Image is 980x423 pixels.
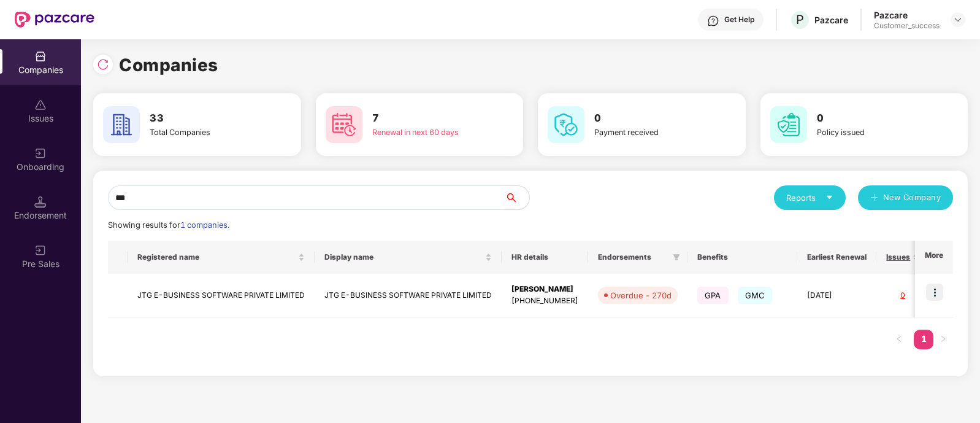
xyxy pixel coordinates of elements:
img: icon [926,284,943,301]
div: 0 [886,290,919,301]
div: [PHONE_NUMBER] [511,295,578,307]
img: svg+xml;base64,PHN2ZyBpZD0iQ29tcGFuaWVzIiB4bWxucz0iaHR0cDovL3d3dy53My5vcmcvMjAwMC9zdmciIHdpZHRoPS... [34,50,47,63]
img: svg+xml;base64,PHN2ZyB4bWxucz0iaHR0cDovL3d3dy53My5vcmcvMjAwMC9zdmciIHdpZHRoPSI2MCIgaGVpZ2h0PSI2MC... [548,106,584,143]
span: Issues [886,252,910,262]
div: [PERSON_NAME] [511,284,578,295]
td: [DATE] [797,274,876,317]
span: GPA [697,287,729,304]
span: Registered name [137,252,296,262]
img: svg+xml;base64,PHN2ZyB4bWxucz0iaHR0cDovL3d3dy53My5vcmcvMjAwMC9zdmciIHdpZHRoPSI2MCIgaGVpZ2h0PSI2MC... [326,106,362,143]
img: svg+xml;base64,PHN2ZyB3aWR0aD0iMTQuNSIgaGVpZ2h0PSIxNC41IiB2aWV3Qm94PSIwIDAgMTYgMTYiIGZpbGw9Im5vbm... [34,196,47,208]
h3: 0 [594,111,700,126]
div: Pazcare [814,14,848,26]
th: Earliest Renewal [797,241,876,274]
span: New Company [883,192,941,204]
img: svg+xml;base64,PHN2ZyB3aWR0aD0iMjAiIGhlaWdodD0iMjAiIHZpZXdCb3g9IjAgMCAyMCAyMCIgZmlsbD0ibm9uZSIgeG... [34,244,47,257]
td: JTG E-BUSINESS SOFTWARE PRIVATE LIMITED [315,274,502,317]
button: left [889,330,909,349]
span: caret-down [825,193,833,201]
button: plusNew Company [858,185,953,210]
h3: 33 [150,111,255,126]
img: svg+xml;base64,PHN2ZyBpZD0iSXNzdWVzX2Rpc2FibGVkIiB4bWxucz0iaHR0cDovL3d3dy53My5vcmcvMjAwMC9zdmciIH... [34,99,47,111]
img: svg+xml;base64,PHN2ZyBpZD0iSGVscC0zMngzMiIgeG1sbnM9Imh0dHA6Ly93d3cudzMub3JnLzIwMDAvc3ZnIiB3aWR0aD... [707,15,719,27]
img: svg+xml;base64,PHN2ZyB3aWR0aD0iMjAiIGhlaWdodD0iMjAiIHZpZXdCb3g9IjAgMCAyMCAyMCIgZmlsbD0ibm9uZSIgeG... [34,147,47,160]
div: Overdue - 270d [610,289,672,301]
span: left [895,335,903,343]
img: svg+xml;base64,PHN2ZyBpZD0iRHJvcGRvd24tMzJ4MzIiIHhtbG5zPSJodHRwOi8vd3d3LnczLm9yZy8yMDAwL3N2ZyIgd2... [953,15,963,25]
div: Renewal in next 60 days [372,126,478,139]
span: filter [670,250,683,265]
div: Policy issued [817,126,922,139]
td: JTG E-BUSINESS SOFTWARE PRIVATE LIMITED [128,274,315,317]
img: New Pazcare Logo [15,12,94,28]
th: Benefits [687,241,797,274]
span: GMC [738,287,773,304]
span: right [940,335,947,343]
th: More [915,241,953,274]
a: 1 [914,330,933,348]
li: Previous Page [889,330,909,349]
li: 1 [914,330,933,349]
th: Issues [876,241,929,274]
th: Display name [315,241,502,274]
div: Total Companies [150,126,255,139]
button: search [504,185,530,210]
span: Endorsements [598,252,668,262]
span: plus [870,193,878,203]
span: Showing results for [108,220,229,230]
h3: 7 [372,111,478,126]
h3: 0 [817,111,922,126]
span: filter [673,254,680,261]
img: svg+xml;base64,PHN2ZyBpZD0iUmVsb2FkLTMyeDMyIiB4bWxucz0iaHR0cDovL3d3dy53My5vcmcvMjAwMC9zdmciIHdpZH... [97,58,109,71]
span: search [504,193,529,203]
div: Payment received [594,126,700,139]
button: right [933,330,953,349]
div: Get Help [724,15,754,25]
div: Reports [786,192,833,204]
th: Registered name [128,241,315,274]
div: Customer_success [874,21,940,31]
img: svg+xml;base64,PHN2ZyB4bWxucz0iaHR0cDovL3d3dy53My5vcmcvMjAwMC9zdmciIHdpZHRoPSI2MCIgaGVpZ2h0PSI2MC... [770,106,807,143]
li: Next Page [933,330,953,349]
span: 1 companies. [180,220,229,230]
img: svg+xml;base64,PHN2ZyB4bWxucz0iaHR0cDovL3d3dy53My5vcmcvMjAwMC9zdmciIHdpZHRoPSI2MCIgaGVpZ2h0PSI2MC... [103,106,140,143]
div: Pazcare [874,9,940,21]
span: Display name [324,252,483,262]
h1: Companies [119,52,218,79]
span: P [796,12,804,27]
th: HR details [502,241,588,274]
